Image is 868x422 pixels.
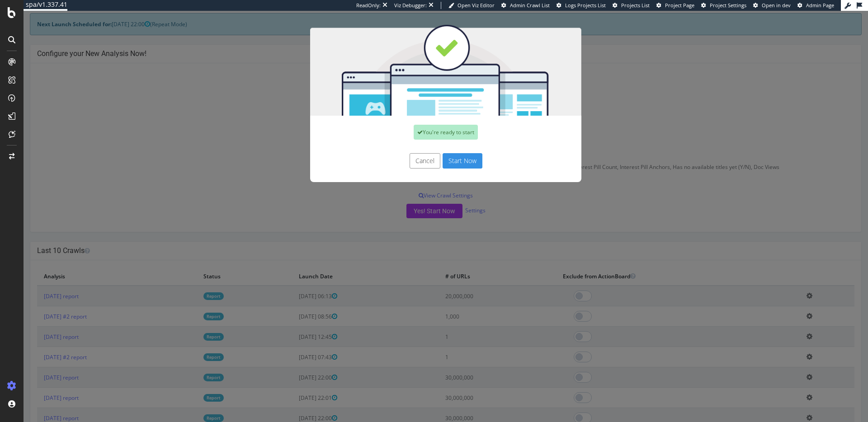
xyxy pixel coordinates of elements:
span: Open in dev [762,2,791,9]
a: Logs Projects List [557,2,606,9]
span: Projects List [621,2,650,9]
a: Admin Page [797,2,834,9]
button: Start Now [419,142,459,158]
a: Project Settings [701,2,746,9]
a: Admin Crawl List [501,2,550,9]
div: You're ready to start [390,114,454,129]
div: ReadOnly: [356,2,381,9]
span: Project Settings [710,2,746,9]
div: Viz Debugger: [394,2,427,9]
span: Logs Projects List [565,2,606,9]
span: Project Page [665,2,694,9]
span: Admin Page [806,2,834,9]
span: Open Viz Editor [458,2,495,9]
a: Projects List [613,2,650,9]
img: You're all set! [287,14,558,105]
span: Admin Crawl List [510,2,550,9]
a: Open Viz Editor [448,2,495,9]
a: Project Page [656,2,694,9]
a: Open in dev [753,2,791,9]
button: Cancel [386,142,417,158]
